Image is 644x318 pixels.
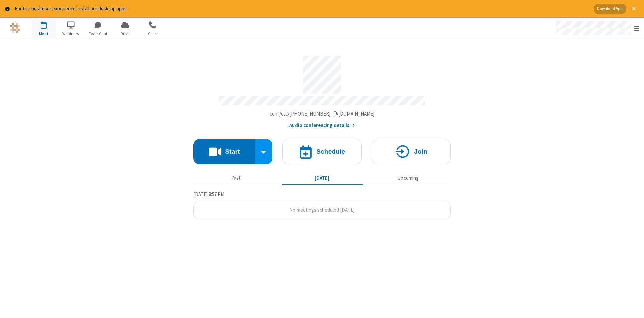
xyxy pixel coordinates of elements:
button: Upcoming [368,172,448,185]
div: Open menu [549,18,644,38]
button: Download App [594,4,626,14]
span: Meet [31,31,56,37]
img: QA Selenium DO NOT DELETE OR CHANGE [10,23,20,33]
section: Today's Meetings [193,190,451,219]
div: Start conference options [255,139,273,164]
button: Join [372,139,451,164]
button: Start [193,139,255,164]
button: Logo [2,18,28,38]
span: Calls [140,31,165,37]
span: Drive [113,31,138,37]
h4: Schedule [316,148,345,155]
span: Webinars [58,31,84,37]
span: [DATE] 8:57 PM [193,191,224,197]
span: Team Chat [86,31,111,37]
span: Copy my meeting room link [270,110,375,117]
button: Past [196,172,277,185]
section: Account details [193,51,451,129]
h4: Start [225,148,240,155]
button: [DATE] [282,172,363,185]
span: No meetings scheduled [DATE] [289,207,355,213]
h4: Join [414,148,427,155]
div: For the best user experience install our desktop apps. [15,5,589,13]
button: Close alert [629,4,639,14]
button: Copy my meeting room linkCopy my meeting room link [270,110,375,118]
button: Schedule [282,139,362,164]
button: Audio conferencing details [289,122,355,129]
